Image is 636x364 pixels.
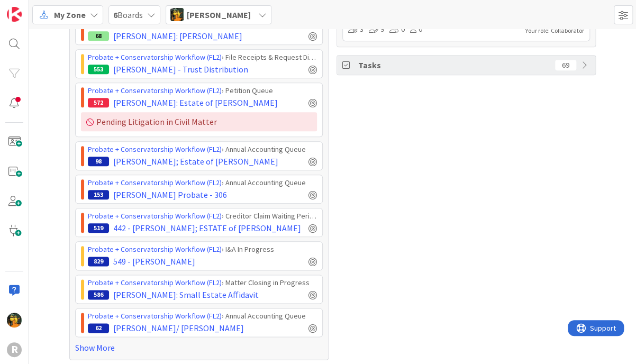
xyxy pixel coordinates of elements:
div: › Matter Closing in Progress [88,277,317,288]
div: › Petition Queue [88,85,317,96]
div: 9 [369,24,384,35]
span: [PERSON_NAME]: Small Estate Affidavit [113,288,259,301]
a: Probate + Conservatorship Workflow (FL2) [88,144,222,154]
span: 442 - [PERSON_NAME]; ESTATE of [PERSON_NAME] [113,222,301,234]
div: › Creditor Claim Waiting Period [88,211,317,222]
span: [PERSON_NAME]/ [PERSON_NAME] [113,322,244,334]
div: › Annual Accounting Queue [88,177,317,188]
span: Tasks [358,59,550,71]
div: › Annual Accounting Queue [88,311,317,322]
div: 68 [88,31,109,41]
a: Probate + Conservatorship Workflow (FL2) [88,244,222,254]
span: [PERSON_NAME]; Estate of [PERSON_NAME] [113,155,278,168]
a: Probate + Conservatorship Workflow (FL2) [88,211,222,221]
b: 6 [113,10,117,20]
div: 0 [410,24,422,35]
div: Your role: Collaborator [525,26,584,35]
div: 519 [88,223,109,233]
span: Support [22,2,48,14]
a: Probate + Conservatorship Workflow (FL2) [88,311,222,321]
a: Probate + Conservatorship Workflow (FL2) [88,52,222,62]
a: Probate + Conservatorship Workflow (FL2) [88,178,222,187]
a: Probate + Conservatorship Workflow (FL2) [88,278,222,287]
a: Probate + Conservatorship Workflow (FL2) [88,86,222,95]
span: Boards [113,8,143,21]
img: Visit kanbanzone.com [7,7,22,22]
div: 98 [88,157,109,166]
div: 586 [88,290,109,299]
div: 572 [88,98,109,107]
div: 153 [88,190,109,199]
div: 553 [88,65,109,74]
span: [PERSON_NAME] - Trust Distribution [113,63,248,76]
div: 3 [348,24,364,35]
span: [PERSON_NAME] Probate - 306 [113,188,227,201]
div: › Annual Accounting Queue [88,144,317,155]
div: 62 [88,323,109,333]
img: MR [7,313,22,327]
span: My Zone [54,8,86,21]
div: 0 [389,24,405,35]
div: R [7,342,22,357]
div: 69 [555,60,576,70]
div: › I&A In Progress [88,244,317,255]
a: Show More [75,341,323,354]
div: › File Receipts & Request Discharge [88,52,317,63]
img: MR [170,8,184,21]
span: [PERSON_NAME]: [PERSON_NAME] [113,30,242,42]
span: 549 - [PERSON_NAME] [113,255,195,268]
div: Pending Litigation in Civil Matter [81,112,317,131]
span: [PERSON_NAME] [187,8,251,21]
span: [PERSON_NAME]: Estate of [PERSON_NAME] [113,96,278,109]
div: 829 [88,257,109,266]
